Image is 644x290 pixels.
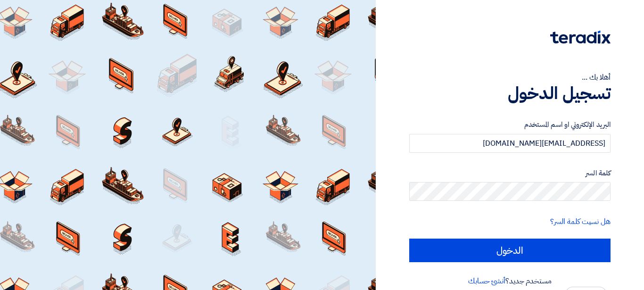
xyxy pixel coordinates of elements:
a: هل نسيت كلمة السر؟ [550,216,611,227]
div: أهلا بك ... [409,72,611,83]
h1: تسجيل الدخول [409,83,611,104]
a: أنشئ حسابك [468,275,505,287]
label: كلمة السر [409,168,611,179]
img: Teradix logo [550,31,611,44]
div: مستخدم جديد؟ [409,275,611,287]
input: الدخول [409,239,611,262]
label: البريد الإلكتروني او اسم المستخدم [409,119,611,130]
input: أدخل بريد العمل الإلكتروني او اسم المستخدم الخاص بك ... [409,134,611,153]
